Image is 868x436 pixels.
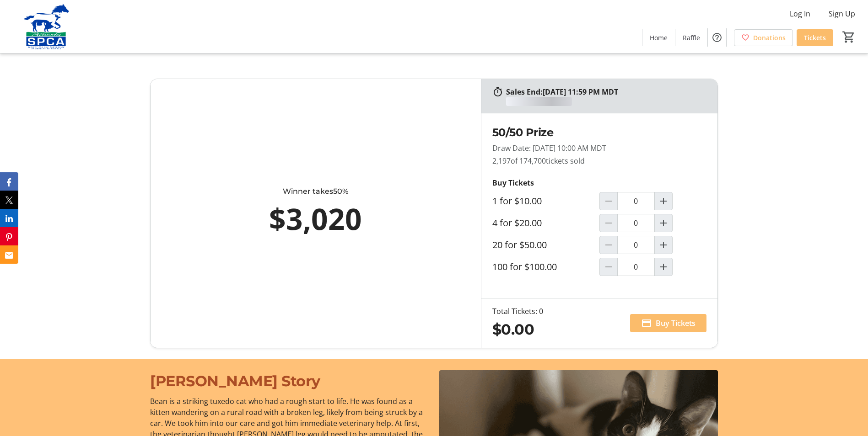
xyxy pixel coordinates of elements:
a: Home [642,29,675,46]
span: Home [650,33,668,43]
span: Tickets [804,33,826,43]
span: Sales End: [506,87,543,97]
span: Sign Up [829,8,855,19]
button: Sign Up [821,6,863,21]
img: Alberta SPCA's Logo [5,4,87,49]
div: Total Tickets: 0 [492,306,543,317]
span: Log In [790,8,810,19]
a: Raffle [675,29,707,46]
span: of 174,700 [511,156,546,166]
button: Increment by one [655,214,672,232]
div: loading [506,97,572,106]
button: Increment by one [655,236,672,254]
button: Cart [841,29,857,45]
button: Log In [782,6,818,21]
button: Buy Tickets [630,314,706,332]
button: Increment by one [655,192,672,210]
a: Donations [734,29,793,46]
label: 100 for $100.00 [492,261,557,272]
span: [DATE] 11:59 PM MDT [543,87,618,97]
button: Help [708,28,726,47]
span: 50% [333,187,348,196]
p: Draw Date: [DATE] 10:00 AM MDT [492,143,706,154]
span: Raffle [683,33,700,43]
div: $0.00 [492,319,543,340]
span: [PERSON_NAME] Story [150,372,320,390]
div: Winner takes [191,186,441,197]
div: $3,020 [191,197,441,241]
a: Tickets [797,29,833,46]
button: Increment by one [655,258,672,276]
strong: Buy Tickets [492,178,534,188]
span: Donations [753,33,786,43]
h2: 50/50 Prize [492,124,706,141]
label: 20 for $50.00 [492,239,547,250]
label: 4 for $20.00 [492,218,542,229]
p: 2,197 tickets sold [492,155,706,166]
span: Buy Tickets [656,318,695,329]
label: 1 for $10.00 [492,196,542,207]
